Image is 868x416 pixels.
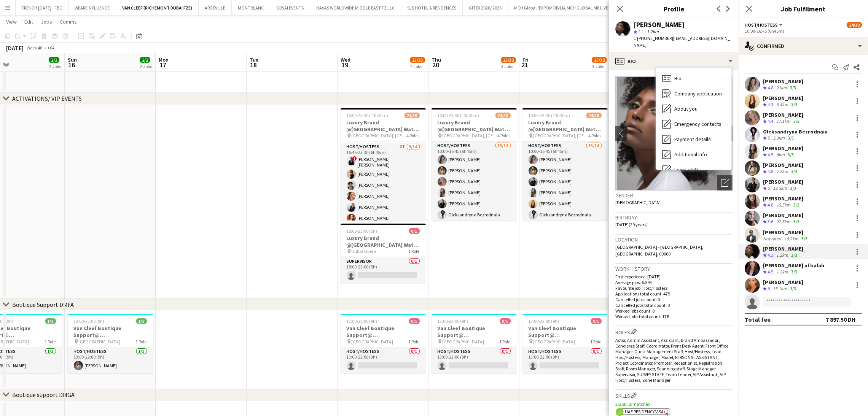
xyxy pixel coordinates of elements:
[409,248,420,254] span: 1 Role
[270,0,310,15] button: SOSAI EVENTS
[501,64,516,69] div: 3 Jobs
[522,108,608,221] div: 10:00-23:30 (13h30m)24/30Luxury Brand @[GEOGRAPHIC_DATA] Watch Week 2025 [GEOGRAPHIC_DATA], [GEOG...
[674,90,722,97] span: Company application
[615,328,733,336] h3: Roles
[341,56,350,63] span: Wed
[775,202,792,208] div: 15.5km
[615,279,733,285] p: Average jobs: 6.593
[609,52,739,70] div: Bio
[432,119,517,133] h3: Luxury Brand @[GEOGRAPHIC_DATA] Watch Week 2025
[443,339,484,345] span: [GEOGRAPHIC_DATA]
[498,133,511,138] span: 4 Roles
[68,0,116,15] button: WEAREINFLUENCE
[534,133,589,138] span: [GEOGRAPHIC_DATA], [GEOGRAPHIC_DATA]
[775,219,792,225] div: 22.5km
[674,151,707,158] span: Additional info
[410,57,425,63] span: 25/33
[775,152,786,158] div: 8km
[674,75,682,82] span: Bio
[615,302,733,308] p: Cancelled jobs total count: 0
[522,347,608,373] app-card-role: Host/Hostess0/113:00-22:00 (9h)
[763,279,803,286] div: [PERSON_NAME]
[763,262,824,269] div: [PERSON_NAME] al balah
[775,269,790,275] div: 1.2km
[432,108,517,221] div: 10:00-23:30 (13h30m)24/30Luxury Brand @[GEOGRAPHIC_DATA] Watch Week 2025 [GEOGRAPHIC_DATA], [GEOG...
[136,318,147,324] span: 1/1
[339,60,350,69] span: 19
[775,118,792,125] div: 17.1km
[763,229,809,236] div: [PERSON_NAME]
[768,202,773,208] span: 4.8
[586,113,602,118] span: 24/30
[745,22,784,28] button: Host/Hostess
[68,325,153,338] h3: Van Cleef Boutique Support@ [GEOGRAPHIC_DATA]
[16,0,68,15] button: FRENCH [DATE] - FBC
[615,236,733,243] h3: Location
[341,108,426,221] app-job-card: 10:00-23:30 (13h30m)24/30Luxury Brand @[GEOGRAPHIC_DATA] Watch Week 2025 [GEOGRAPHIC_DATA], [GEOG...
[438,318,468,324] span: 13:00-22:00 (9h)
[60,18,77,25] span: Comms
[656,162,731,177] div: Legal stuff
[638,29,644,34] span: 4.1
[432,56,441,63] span: Thu
[615,308,733,314] p: Worked jobs count: 8
[49,64,61,69] div: 2 Jobs
[788,152,794,157] app-skills-label: 3/3
[634,21,685,28] div: [PERSON_NAME]
[656,147,731,162] div: Additional info
[352,339,393,345] span: [GEOGRAPHIC_DATA]
[341,119,426,133] h3: Luxury Brand @[GEOGRAPHIC_DATA] Watch Week 2025
[791,269,797,275] app-skills-label: 3/3
[847,22,862,28] span: 24/30
[775,252,790,259] div: 1.2km
[25,45,44,51] span: Week 46
[341,224,426,283] div: 18:00-23:00 (5h)0/1Luxury Brand @[GEOGRAPHIC_DATA] Watch Week 2025 Dubai Opera1 RoleSupervisor0/1...
[12,301,74,308] div: Boutique Support DMFA
[763,162,803,168] div: [PERSON_NAME]
[615,285,733,291] p: Favourite job: Host/Hostess
[310,0,401,15] button: HAVAS WORLDWIDE MIDDLE EAST FZ LLC
[768,286,770,291] span: 5
[739,4,868,14] h3: Job Fulfilment
[739,37,868,55] div: Confirmed
[768,269,773,275] span: 4.5
[674,166,698,173] span: Legal stuff
[443,133,498,138] span: [GEOGRAPHIC_DATA], [GEOGRAPHIC_DATA]
[615,314,733,319] p: Worked jobs total count: 178
[534,339,575,345] span: [GEOGRAPHIC_DATA]
[409,318,420,324] span: 0/1
[615,265,733,272] h3: Work history
[500,339,511,345] span: 1 Role
[432,141,517,311] app-card-role: Host/Hostess13/1410:00-16:45 (6h45m)[PERSON_NAME][PERSON_NAME][PERSON_NAME][PERSON_NAME][PERSON_N...
[801,236,807,241] app-skills-label: 3/3
[763,245,803,252] div: [PERSON_NAME]
[347,318,377,324] span: 13:00-22:00 (9h)
[432,314,517,373] app-job-card: 13:00-22:00 (9h)0/1Van Cleef Boutique Support@ [GEOGRAPHIC_DATA] [GEOGRAPHIC_DATA]1 RoleHost/Host...
[463,0,508,15] button: GITEX 2020/ 2025
[409,339,420,345] span: 1 Role
[771,135,786,141] div: 3.3km
[232,0,270,15] button: MONTBLANC
[634,35,673,41] span: t. [PHONE_NUMBER]
[508,0,648,15] button: MCH Global (EXPOMOBILIA MCH GLOBAL ME LIVE MARKETING LLC)
[763,128,828,135] div: Oleksandryna Bezrodnaia
[341,257,426,283] app-card-role: Supervisor0/118:00-23:00 (5h)
[589,133,602,138] span: 4 Roles
[615,401,733,407] p: 2/2 skills matched
[57,17,80,27] a: Comms
[248,60,258,69] span: 18
[45,339,56,345] span: 1 Role
[522,119,608,133] h3: Luxury Brand @[GEOGRAPHIC_DATA] Watch Week 2025
[341,314,426,373] app-job-card: 13:00-22:00 (9h)0/1Van Cleef Boutique Support@ [GEOGRAPHIC_DATA] [GEOGRAPHIC_DATA]1 RoleHost/Host...
[116,0,199,15] button: VAN CLEEF (RICHEMONT DUBAI FZE)
[768,219,773,224] span: 3.6
[625,409,664,414] span: UAE Residency Visa
[407,133,420,138] span: 4 Roles
[68,56,77,63] span: Sun
[592,64,607,69] div: 3 Jobs
[159,56,169,63] span: Mon
[522,314,608,373] app-job-card: 13:00-22:00 (9h)0/1Van Cleef Boutique Support@ [GEOGRAPHIC_DATA] [GEOGRAPHIC_DATA]1 RoleHost/Host...
[790,85,796,91] app-skills-label: 3/3
[768,168,773,174] span: 4.8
